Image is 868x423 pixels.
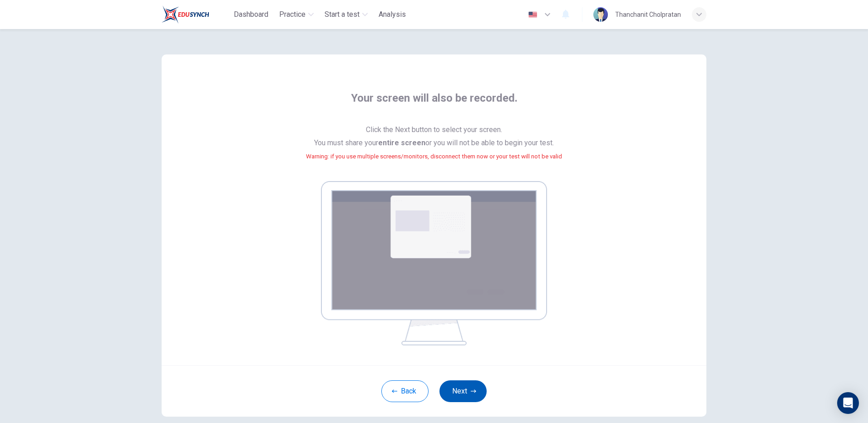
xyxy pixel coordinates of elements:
img: screen share example [321,181,547,345]
button: Analysis [375,6,409,23]
button: Practice [276,6,317,23]
span: Click the Next button to select your screen. You must share your or you will not be able to begin... [306,123,562,174]
span: Analysis [379,9,406,20]
img: Profile picture [593,7,608,22]
button: Start a test [321,6,371,23]
img: Train Test logo [162,5,209,24]
small: Warning: if you use multiple screens/monitors, disconnect them now or your test will not be valid [306,153,562,160]
span: Your screen will also be recorded. [351,91,518,116]
div: Open Intercom Messenger [837,392,859,414]
span: Dashboard [234,9,268,20]
span: Practice [279,9,306,20]
button: Next [439,380,487,402]
a: Train Test logo [162,5,230,24]
div: Thanchanit Cholpratan [615,9,681,20]
img: en [527,11,538,18]
span: Start a test [325,9,360,20]
b: entire screen [378,138,425,147]
button: Dashboard [230,6,272,23]
button: Back [381,380,429,402]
